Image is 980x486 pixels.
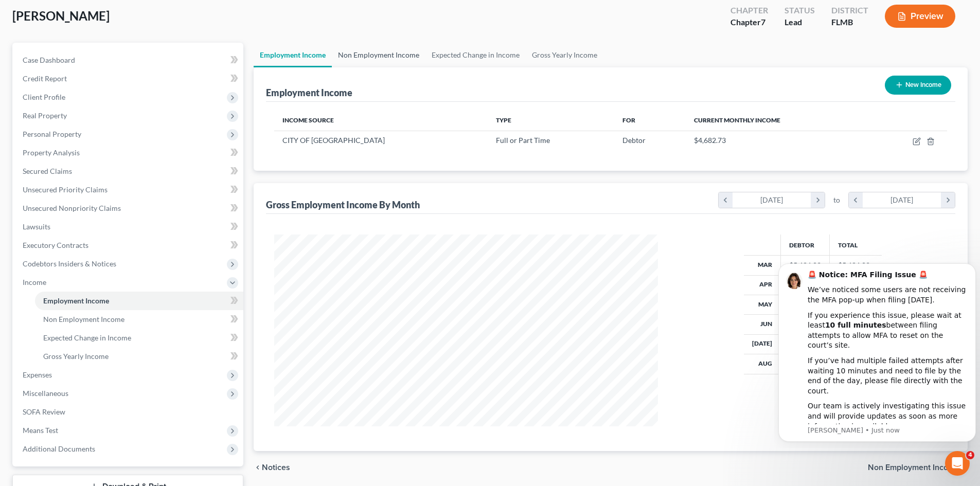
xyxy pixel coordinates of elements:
span: [PERSON_NAME] [12,8,110,23]
a: Non Employment Income [35,310,243,329]
span: Full or Part Time [496,136,550,145]
a: Credit Report [14,69,243,88]
span: Expected Change in Income [43,333,131,342]
th: Aug [744,354,781,374]
th: Mar [744,256,781,275]
span: Means Test [23,426,58,435]
span: Miscellaneous [23,389,68,398]
div: $5,686.02 [789,260,821,271]
span: $4,682.73 [694,136,726,145]
iframe: Intercom notifications message [774,262,980,448]
a: Unsecured Nonpriority Claims [14,199,243,218]
a: Lawsuits [14,218,243,236]
span: Income Source [282,116,334,124]
span: Additional Documents [23,444,95,453]
th: [DATE] [744,334,781,354]
a: Property Analysis [14,143,243,162]
i: chevron_left [254,463,262,472]
span: Case Dashboard [23,56,75,64]
div: [DATE] [733,192,811,208]
span: Property Analysis [23,148,80,157]
th: Jun [744,315,781,334]
span: Real Property [23,111,67,120]
a: Expected Change in Income [425,43,526,67]
span: Non Employment Income [868,463,959,472]
a: Gross Yearly Income [35,347,243,366]
span: Client Profile [23,93,65,101]
div: Chapter [730,5,768,16]
td: $5,686.02 [829,256,882,275]
span: Credit Report [23,74,67,83]
button: Preview [885,5,955,28]
a: Employment Income [35,292,243,310]
span: Secured Claims [23,167,72,175]
span: Personal Property [23,130,81,138]
a: Secured Claims [14,162,243,181]
i: chevron_right [941,192,955,208]
span: Expenses [23,370,52,379]
span: Employment Income [43,296,109,305]
div: Lead [785,16,815,28]
span: Income [23,278,46,286]
span: to [833,195,840,205]
a: Gross Yearly Income [526,43,603,67]
div: Status [785,5,815,16]
button: New Income [885,76,951,95]
span: Unsecured Priority Claims [23,185,108,194]
span: For [622,116,635,124]
a: Non Employment Income [332,43,425,67]
th: Apr [744,275,781,295]
span: 7 [761,17,765,27]
div: Gross Employment Income By Month [266,199,420,211]
div: [DATE] [863,192,941,208]
a: Executory Contracts [14,236,243,255]
span: Codebtors Insiders & Notices [23,259,116,268]
span: Non Employment Income [43,315,124,323]
div: District [831,5,868,16]
th: Debtor [780,235,829,255]
div: FLMB [831,16,868,28]
div: Chapter [730,16,768,28]
a: Case Dashboard [14,51,243,69]
span: Unsecured Nonpriority Claims [23,204,121,212]
a: Expected Change in Income [35,329,243,347]
div: Employment Income [266,86,352,99]
span: SOFA Review [23,407,65,416]
button: chevron_left Notices [254,463,290,472]
span: Gross Yearly Income [43,352,109,361]
i: chevron_left [849,192,863,208]
span: Debtor [622,136,646,145]
i: chevron_left [719,192,733,208]
iframe: Intercom live chat [945,451,970,476]
a: SOFA Review [14,403,243,421]
span: Notices [262,463,290,472]
a: Unsecured Priority Claims [14,181,243,199]
th: Total [829,235,882,255]
span: Type [496,116,511,124]
i: chevron_right [811,192,825,208]
span: Lawsuits [23,222,50,231]
a: Employment Income [254,43,332,67]
span: CITY OF [GEOGRAPHIC_DATA] [282,136,385,145]
span: 4 [966,451,974,459]
span: Executory Contracts [23,241,88,249]
button: Non Employment Income chevron_right [868,463,968,472]
span: Current Monthly Income [694,116,780,124]
th: May [744,295,781,314]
